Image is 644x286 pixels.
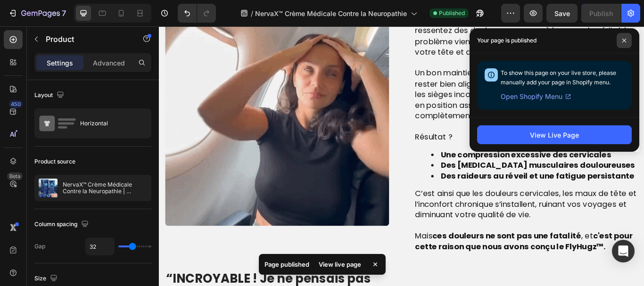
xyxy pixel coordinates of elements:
[501,91,562,102] span: Open Shopify Menu
[46,33,126,45] p: Product
[39,179,58,197] img: product feature img
[62,8,66,19] p: 7
[9,100,23,108] div: 450
[159,26,644,286] iframe: Design area
[329,168,554,181] strong: Des raideurs au réveil et une fatigue persistante
[298,188,557,226] span: C’est ainsi que les douleurs cervicales, les maux de tête et l’inconfort chronique s’installent, ...
[47,58,73,68] p: Settings
[554,9,570,17] span: Save
[34,242,45,251] div: Gap
[298,238,552,263] span: Mais , et
[546,4,578,23] button: Save
[298,48,551,111] span: Un bon maintien permet à votre colonne cervicale de rester bien alignée, sans tensions musculaire...
[251,8,253,18] span: /
[581,4,621,23] button: Publish
[4,4,70,23] button: 7
[298,123,342,135] span: Résultat ?
[34,272,59,285] div: Size
[63,181,147,195] p: NervaX™ Crème Médicale Contre la Neuropathie | Soulage les Nerfs Endommagés Dès la Première Appli...
[178,4,216,23] div: Undo/Redo
[313,258,367,271] div: View live page
[329,143,527,156] strong: Une compression excessive des cervicales
[93,58,125,68] p: Advanced
[86,238,114,255] input: Auto
[477,36,537,45] p: Your page is published
[255,8,407,18] span: NervaX™ Crème Médicale Contre la Neuropathie
[80,113,138,134] div: Horizontal
[298,238,552,263] strong: c'est pour cette raison que nous avons conçu le FlyHugz™.
[329,155,555,168] strong: Des [MEDICAL_DATA] musculaires douloureuses
[530,130,579,140] div: View Live Page
[589,8,613,18] div: Publish
[612,240,635,262] div: Open Intercom Messenger
[439,9,465,17] span: Published
[34,218,91,231] div: Column spacing
[7,172,23,180] div: Beta
[477,125,632,144] button: View Live Page
[264,260,309,269] p: Page published
[34,157,75,166] div: Product source
[34,89,66,102] div: Layout
[319,238,492,251] strong: ces douleurs ne sont pas une fatalité
[501,69,616,86] span: To show this page on your live store, please manually add your page in Shopify menu.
